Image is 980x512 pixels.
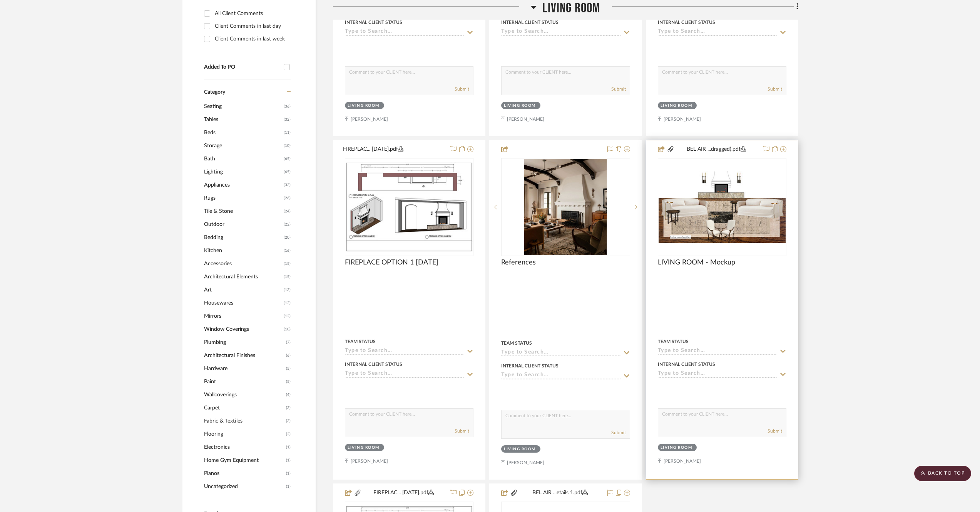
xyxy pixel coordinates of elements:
[204,126,282,139] span: Beds
[284,153,291,165] span: (65)
[204,480,284,493] span: Uncategorized
[345,348,464,355] input: Type to Search…
[286,376,291,388] span: (5)
[204,244,282,257] span: Kitchen
[345,29,464,36] input: Type to Search…
[501,29,620,36] input: Type to Search…
[215,33,289,45] div: Client Comments in last week
[204,454,284,467] span: Home Gym Equipment
[204,100,282,113] span: Seating
[284,126,291,139] span: (11)
[659,171,786,243] img: LIVING ROOM - Mockup
[286,336,291,349] span: (7)
[204,231,282,244] span: Bedding
[518,488,602,498] button: BEL AIR ...etails 1.pdf
[658,338,689,345] div: Team Status
[284,271,291,283] span: (15)
[284,205,291,217] span: (24)
[286,428,291,440] span: (2)
[204,192,282,205] span: Rugs
[661,445,692,451] div: Living Room
[286,441,291,453] span: (1)
[455,428,469,435] button: Submit
[284,297,291,309] span: (12)
[284,192,291,204] span: (26)
[286,349,291,362] span: (6)
[343,145,446,154] button: FIREPLAC... [DATE].pdf
[284,258,291,270] span: (15)
[674,145,759,154] button: BEL AIR ...dragged).pdf
[286,467,291,480] span: (1)
[658,361,715,368] div: Internal Client Status
[204,257,282,270] span: Accessories
[501,362,559,369] div: Internal Client Status
[286,480,291,493] span: (1)
[658,158,786,256] div: 0
[284,218,291,231] span: (22)
[284,244,291,257] span: (16)
[204,349,284,362] span: Architectural Finishes
[204,388,284,401] span: Wallcoverings
[345,19,402,26] div: Internal Client Status
[204,139,282,152] span: Storage
[284,140,291,152] span: (10)
[204,152,282,165] span: Bath
[204,179,282,192] span: Appliances
[215,20,289,32] div: Client Comments in last day
[284,100,291,113] span: (36)
[204,467,284,480] span: Pianos
[204,375,284,388] span: Paint
[345,258,438,267] span: FIREPLACE OPTION 1 [DATE]
[284,166,291,178] span: (65)
[204,401,284,414] span: Carpet
[914,466,971,481] scroll-to-top-button: BACK TO TOP
[361,488,446,498] button: FIREPLAC... [DATE].pdf
[204,283,282,296] span: Art
[286,415,291,427] span: (3)
[204,296,282,310] span: Housewares
[204,218,282,231] span: Outdoor
[501,372,620,379] input: Type to Search…
[284,231,291,244] span: (20)
[502,158,629,256] div: 0
[286,389,291,401] span: (4)
[455,86,469,93] button: Submit
[348,103,380,109] div: Living Room
[284,310,291,322] span: (12)
[286,402,291,414] span: (3)
[204,165,282,179] span: Lighting
[611,86,626,93] button: Submit
[204,336,284,349] span: Plumbing
[348,445,380,451] div: Living Room
[345,338,376,345] div: Team Status
[504,103,536,109] div: Living Room
[768,428,782,435] button: Submit
[661,103,692,109] div: Living Room
[284,323,291,335] span: (10)
[204,113,282,126] span: Tables
[768,86,782,93] button: Submit
[204,428,284,441] span: Flooring
[284,179,291,191] span: (33)
[204,270,282,283] span: Architectural Elements
[286,362,291,375] span: (5)
[204,362,284,375] span: Hardware
[658,371,777,378] input: Type to Search…
[501,19,559,26] div: Internal Client Status
[611,429,626,436] button: Submit
[346,162,473,252] img: FIREPLACE OPTION 1 9.24.25
[501,258,536,267] span: References
[204,441,284,454] span: Electronics
[204,205,282,218] span: Tile & Stone
[204,89,225,96] span: Category
[286,454,291,467] span: (1)
[204,323,282,336] span: Window Coverings
[501,349,620,357] input: Type to Search…
[524,159,607,255] img: References
[204,64,280,71] div: Added To PO
[345,371,464,378] input: Type to Search…
[215,7,289,20] div: All Client Comments
[204,414,284,428] span: Fabric & Textiles
[501,340,532,347] div: Team Status
[284,113,291,126] span: (32)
